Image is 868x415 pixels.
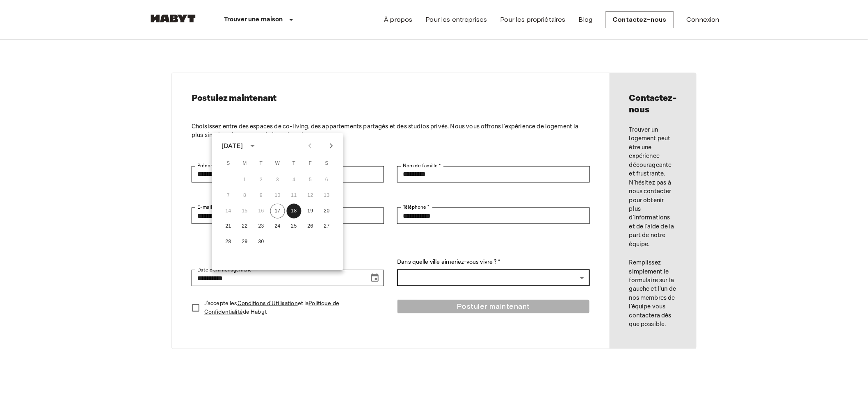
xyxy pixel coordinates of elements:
[426,15,487,25] a: Pour les entreprises
[197,266,254,274] label: Date d'emménagement
[221,219,236,234] button: 21
[367,270,383,286] button: Choose date, selected date is Sep 18, 2025
[270,155,285,172] span: Wednesday
[224,15,283,25] p: Trouver une maison
[403,204,429,211] label: Téléphone *
[687,15,720,25] a: Connexion
[629,93,676,116] h2: Contactez-nous
[303,204,318,219] button: 19
[197,162,218,169] label: Prénom *
[287,155,302,172] span: Thursday
[500,15,566,25] a: Pour les propriétaires
[192,122,590,140] p: Choisissez entre des espaces de co-living, des appartements partagés et des studios privés. Nous ...
[192,93,590,104] h2: Postulez maintenant
[629,258,676,329] p: Remplissez simplement le formulaire sur la gauche et l'un de nos membres de l'équipe vous contact...
[287,219,302,234] button: 25
[221,155,236,172] span: Sunday
[254,235,269,250] button: 30
[397,258,589,267] label: Dans quelle ville aimeriez-vous vivre ? *
[629,125,676,249] p: Trouver un logement peut être une expérience décourageante et frustrante. N'hésitez pas à nous co...
[403,162,441,169] label: Nom de famille *
[270,204,285,219] button: 17
[324,139,338,153] button: Next month
[287,204,302,219] button: 18
[254,219,269,234] button: 23
[270,219,285,234] button: 24
[303,219,318,234] button: 26
[238,235,252,250] button: 29
[384,15,412,25] a: À propos
[221,235,236,250] button: 28
[148,14,198,23] img: Habyt
[320,204,334,219] button: 20
[238,219,252,234] button: 22
[246,139,260,153] button: calendar view is open, switch to year view
[320,219,334,234] button: 27
[197,204,215,211] label: E-mail *
[222,141,243,151] div: [DATE]
[303,155,318,172] span: Friday
[606,11,674,28] a: Contactez-nous
[254,155,269,172] span: Tuesday
[579,15,593,25] a: Blog
[238,155,252,172] span: Monday
[238,300,298,307] a: Conditions d'Utilisation
[204,299,377,317] p: J'accepte les et la de Habyt
[320,155,334,172] span: Saturday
